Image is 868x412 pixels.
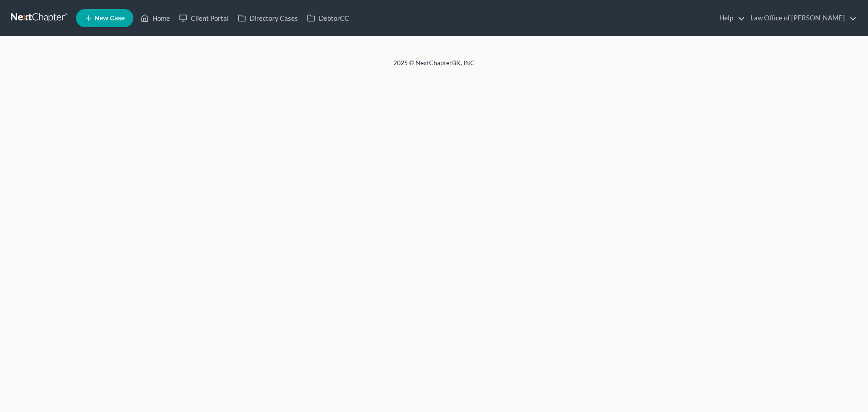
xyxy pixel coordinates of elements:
[233,10,302,26] a: Directory Cases
[175,10,233,26] a: Client Portal
[302,10,354,26] a: DebtorCC
[136,10,175,26] a: Home
[176,58,692,75] div: 2025 © NextChapterBK, INC
[746,10,857,26] a: Law Office of [PERSON_NAME]
[715,10,745,26] a: Help
[76,9,133,27] new-legal-case-button: New Case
